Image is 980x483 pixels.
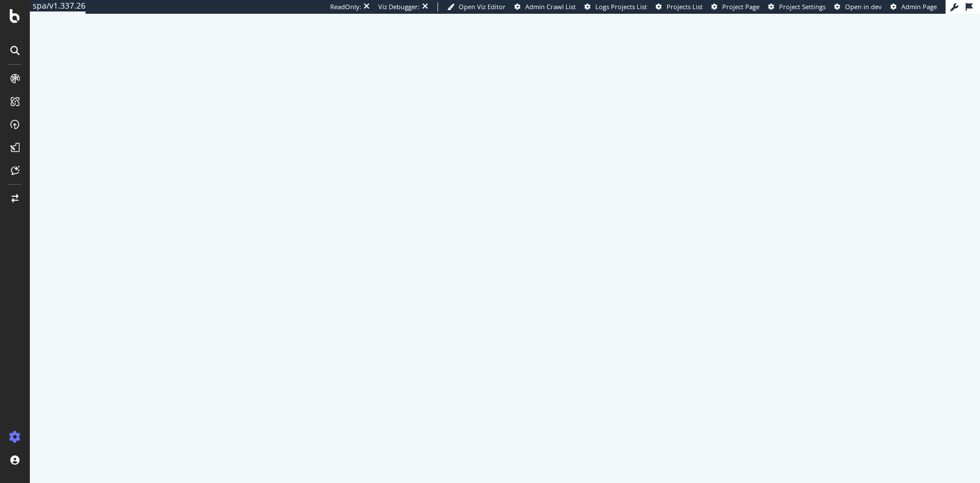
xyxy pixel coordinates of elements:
[514,2,576,11] a: Admin Crawl List
[711,2,760,11] a: Project Page
[584,2,647,11] a: Logs Projects List
[447,2,506,11] a: Open Viz Editor
[845,2,882,11] span: Open in dev
[722,2,760,11] span: Project Page
[378,2,420,11] div: Viz Debugger:
[595,2,647,11] span: Logs Projects List
[834,2,882,11] a: Open in dev
[890,2,937,11] a: Admin Page
[656,2,703,11] a: Projects List
[768,2,826,11] a: Project Settings
[779,2,826,11] span: Project Settings
[525,2,576,11] span: Admin Crawl List
[459,2,506,11] span: Open Viz Editor
[330,2,361,11] div: ReadOnly:
[667,2,703,11] span: Projects List
[901,2,937,11] span: Admin Page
